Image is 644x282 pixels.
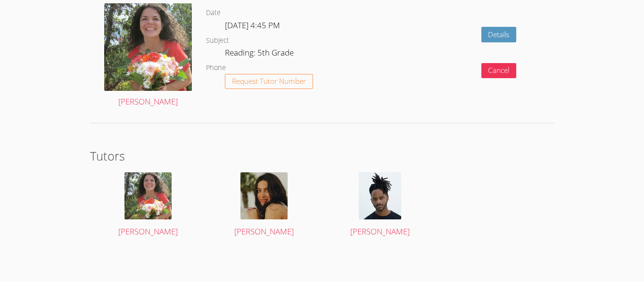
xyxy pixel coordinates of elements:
[206,7,221,19] dt: Date
[331,172,429,239] a: [PERSON_NAME]
[225,20,280,31] span: [DATE] 4:45 PM
[104,3,192,109] a: [PERSON_NAME]
[481,27,517,42] a: Details
[206,62,226,74] dt: Phone
[225,46,296,62] dd: Reading: 5th Grade
[118,226,178,237] span: [PERSON_NAME]
[90,147,554,165] h2: Tutors
[350,226,410,237] span: [PERSON_NAME]
[215,172,313,239] a: [PERSON_NAME]
[240,172,288,219] img: avatar.png
[234,226,294,237] span: [PERSON_NAME]
[481,63,517,79] button: Cancel
[225,74,313,89] button: Request Tutor Number
[359,172,401,219] img: Portrait.jpg
[104,3,192,91] img: avatar.png
[206,35,229,47] dt: Subject
[232,78,306,85] span: Request Tutor Number
[124,172,172,219] img: avatar.png
[99,172,197,239] a: [PERSON_NAME]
